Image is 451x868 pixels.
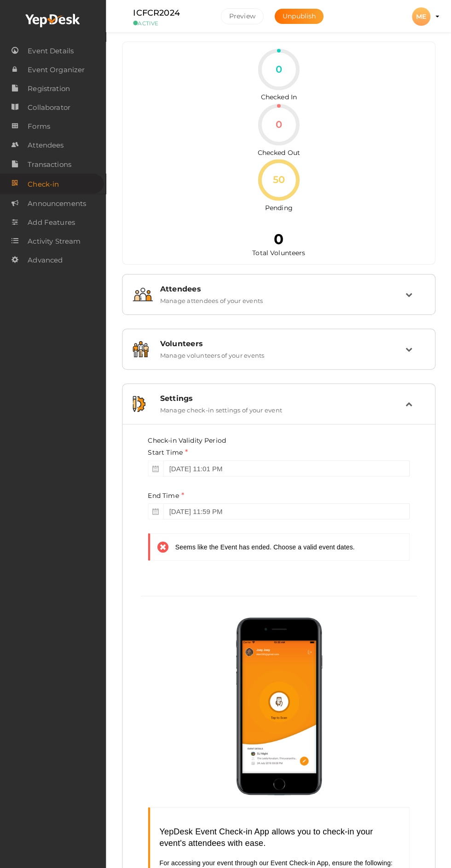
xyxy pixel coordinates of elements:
label: Start Time [148,447,188,457]
label: Check-in Validity Period [148,435,225,445]
label: Manage volunteers of your events [160,348,264,359]
div: ME [411,7,430,26]
button: ME [409,7,433,26]
span: Check-in [28,175,59,193]
span: Transactions [28,155,71,173]
button: Unpublish [274,9,323,24]
label: YepDesk Event Check-in App allows you to check-in your event's attendees with ease. [159,825,399,855]
div: Seems like the Event has ended. Choose a valid event dates. [175,542,354,551]
span: Event Organizer [28,61,85,79]
a: Volunteers Manage volunteers of your events [127,352,430,360]
button: Preview [220,8,263,24]
span: Announcements [28,194,86,212]
img: volunteers.svg [133,341,149,357]
profile-pic: ME [411,12,430,21]
div: Volunteers [160,339,405,348]
span: Forms [28,117,50,136]
label: Manage check-in settings of your event [160,402,282,413]
span: Activity Stream [28,232,81,250]
img: setting.svg [133,395,145,411]
div: Settings [160,394,405,402]
p: Total Volunteers [129,248,428,257]
label: Checked Out [257,145,300,157]
div: Attendees [160,284,405,293]
span: Add Features [28,213,75,231]
label: Pending [265,200,292,212]
img: attendees.svg [133,286,153,302]
span: Advanced [28,251,63,269]
span: Event Details [28,42,74,60]
a: Attendees Manage attendees of your events [127,297,430,306]
label: End Time [148,490,184,500]
img: mobile-checkin.png [233,613,324,797]
span: Registration [28,80,70,98]
span: Collaborator [28,98,70,117]
label: ICFCR2024 [133,6,179,20]
small: ACTIVE [133,20,207,27]
span: Unpublish [282,12,315,20]
h2: 0 [129,229,428,248]
label: Manage attendees of your events [160,293,262,304]
a: Settings Manage check-in settings of your event [127,406,430,415]
span: Attendees [28,136,64,154]
label: Checked In [260,90,296,102]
